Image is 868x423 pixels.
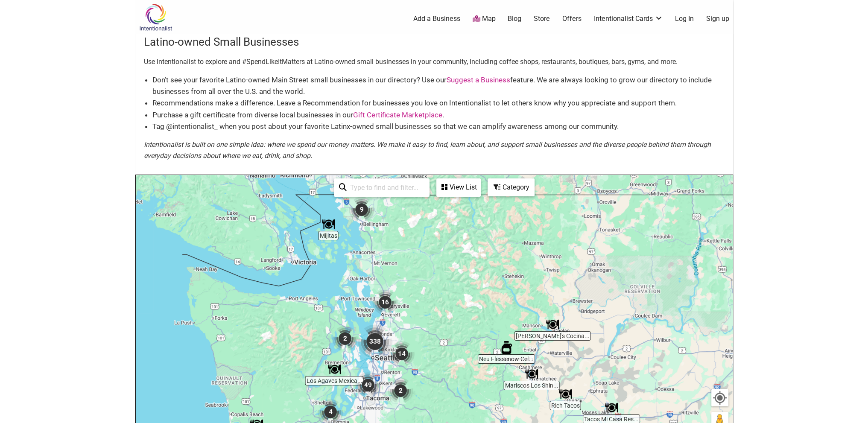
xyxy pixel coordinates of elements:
[543,315,562,334] div: Marcela's Cocina Mexicana
[352,369,384,401] div: 49
[447,76,510,84] a: Suggest a Business
[334,178,430,197] div: Type to search and filter
[354,321,395,362] div: 338
[347,179,424,196] input: Type to find and filter...
[384,374,417,407] div: 2
[324,359,344,379] div: Los Agaves Mexican Restaurant
[144,34,725,50] h3: Latino-owned Small Businesses
[369,286,401,318] div: 16
[386,338,418,370] div: 14
[706,14,729,23] a: Sign up
[413,14,460,23] a: Add a Business
[497,338,516,357] div: Neu Flessenow Cellars
[135,3,176,31] img: Intentionalist
[562,14,582,23] a: Offers
[144,56,725,67] p: Use Intentionalist to explore and #SpendLikeItMatters at Latino-owned small businesses in your co...
[152,97,725,109] li: Recommendations make a difference. Leave a Recommendation for businesses you love on Intentionali...
[345,193,378,226] div: 9
[594,14,663,23] a: Intentionalist Cards
[152,121,725,132] li: Tag @intentionalist_ when you post about your favorite Latinx-owned small businesses so that we c...
[522,364,541,384] div: Mariscos Los Shinolas
[555,384,575,404] div: Rich Tacos
[488,179,534,195] div: Category
[353,111,442,119] a: Gift Certificate Marketplace
[675,14,694,23] a: Log In
[436,178,481,197] div: See a list of the visible businesses
[472,14,495,24] a: Map
[602,398,621,417] div: Tacos Mi Casa Restaurant
[508,14,521,23] a: Blog
[144,140,711,160] em: Intentionalist is built on one simple idea: where we spend our money matters. We make it easy to ...
[152,109,725,121] li: Purchase a gift certificate from diverse local businesses in our .
[437,179,480,195] div: View List
[534,14,550,23] a: Store
[329,322,361,355] div: 2
[711,389,728,406] button: Your Location
[488,178,535,196] div: Filter by category
[319,214,338,234] div: Mijitas
[152,74,725,97] li: Don’t see your favorite Latino-owned Main Street small businesses in our directory? Use our featu...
